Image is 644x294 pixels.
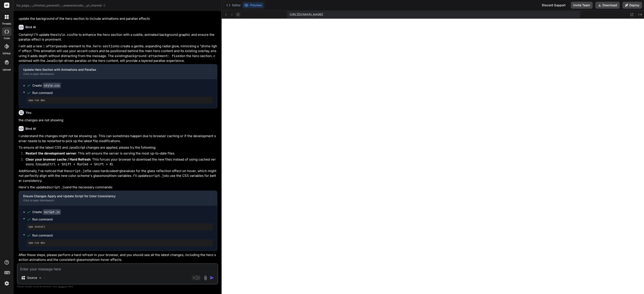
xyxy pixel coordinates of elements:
button: Preview [242,2,264,8]
code: rgba [117,169,125,173]
iframe: Preview [222,19,644,294]
img: attachment [203,275,208,280]
code: Ctrl + Shift + R [48,162,79,166]
code: Cmd + Shift + R [82,162,112,166]
div: Ensure Changes Apply and Update Script for Color Consistency [23,194,206,198]
div: Click to open Workbench [23,199,206,202]
code: script.js [148,174,166,178]
span: Run command [32,217,213,222]
button: Invite Team [571,2,593,9]
label: GitHub [3,52,11,55]
p: Additionally, I've noticed that the file uses hardcoded values for the glass reflection effect on... [19,169,217,183]
h6: Bind AI [25,126,36,131]
p: Certainly! I'll update the file to enhance the hero section with a subtle, animated background gr... [19,32,217,42]
span: tts_page_-_christian_peverelli_-_wearenocode_-_yt_channel [16,3,106,8]
code: script.js [69,169,87,173]
button: Download [595,2,620,9]
p: the changes are not showing [19,118,217,123]
code: style.css [55,33,73,37]
img: Pick Models [38,276,42,280]
h6: Bind AI [25,25,36,29]
img: settings [3,280,10,287]
div: Create [32,210,61,214]
strong: Restart the development server [26,151,76,155]
button: Update Hero Section with Animations and ParallaxClick to open Workbench [19,64,210,79]
span: [URL][DOMAIN_NAME] [289,12,323,17]
p: To ensure all the latest CSS and JavaScript changes are applied, please try the following: [19,145,217,150]
li: : This forces your browser to download the new files instead of using cached versions. (Usually o... [22,157,217,167]
p: After these steps, please perform a hard refresh in your browser, and you should see all the late... [19,253,217,262]
button: Ensure Changes Apply and Update Script for Color ConsistencyClick to open Workbench [19,191,210,205]
label: Upload [3,68,11,72]
span: privacy [58,285,66,288]
pre: npm run dev [28,99,211,102]
code: script.js [48,185,66,189]
label: code [4,36,10,40]
p: I understand the changes might not be showing up. This can sometimes happen due to browser cachin... [19,134,217,143]
div: Discord Support [539,2,568,9]
p: update the background of the hero section to include animations and parallax effects [19,16,217,21]
div: Click to open Workbench [23,72,206,76]
pre: npm install [28,225,211,228]
p: I will add a new pseudo-element to the to create a gentle, expanding radial glow, mimicking a "di... [19,44,217,63]
strong: Clear your browser cache / Hard Refresh [26,157,90,161]
span: Run command [32,91,213,95]
div: Update Hero Section with Animations and Parallax [23,67,206,72]
button: Deploy [622,2,642,9]
p: Source [27,276,37,280]
p: Here's the updated and the necessary commands: [19,185,217,190]
code: .hero-section [91,44,116,48]
div: Create [32,83,61,88]
code: ::after [42,44,56,48]
pre: npm run dev [28,241,211,245]
label: threads [2,22,11,26]
h6: You [26,110,31,115]
li: : This will ensure the server is serving the most up-to-date files. [22,151,217,157]
p: Always double-check its answers. Your in Bind [17,284,218,289]
span: Run command [32,233,213,238]
code: script.js [43,209,61,215]
code: background-attachment: fixed [127,54,181,58]
button: Editor [224,2,242,8]
img: icon [210,276,214,280]
code: style.css [43,83,61,88]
